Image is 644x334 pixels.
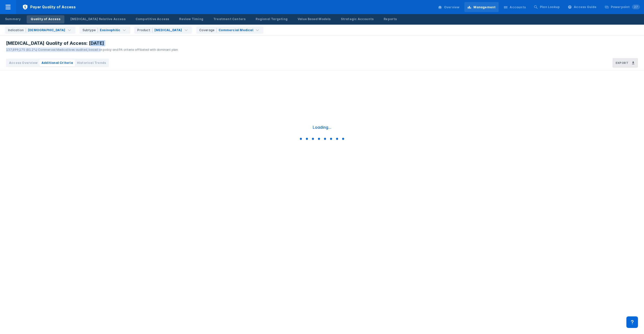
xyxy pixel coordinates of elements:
[256,17,288,21] div: Regional Targeting
[473,5,496,10] div: Management
[137,28,152,32] div: Product
[213,17,246,21] div: Treatment Centers
[252,15,292,23] a: Regional Targeting
[136,17,169,21] div: Competitive Access
[77,61,106,65] span: Historical Trends
[31,17,60,21] div: Quality of Access
[6,40,104,46] span: [MEDICAL_DATA] Quality of Access: [DATE]
[313,125,331,130] div: Loading...
[75,60,108,66] button: Historical Trends
[611,5,640,9] div: Powerpoint
[5,17,21,21] div: Summary
[8,28,26,32] div: Indication
[199,28,217,32] div: Coverage
[154,28,182,32] div: [MEDICAL_DATA]
[27,15,64,23] a: Quality of Access
[70,17,126,21] div: [MEDICAL_DATA] Relative Access
[179,17,203,21] div: Review Timing
[298,17,331,21] div: Value Based Models
[132,15,173,23] a: Competitive Access
[42,61,73,65] span: Additional Criteria
[510,5,526,10] div: Accounts
[337,15,378,23] a: Strategic Accounts
[380,15,401,23] a: Reports
[83,28,98,32] div: Subtype
[341,17,374,21] div: Strategic Accounts
[384,17,397,21] div: Reports
[464,2,499,12] a: Management
[66,15,130,23] a: [MEDICAL_DATA] Relative Access
[100,28,120,32] div: Eosinophilic
[435,2,463,12] a: Overview
[39,60,75,66] button: Additional Criteria
[616,61,628,65] h3: Export
[294,15,335,23] a: Value Based Models
[28,28,65,32] div: [DEMOGRAPHIC_DATA]
[626,316,638,328] div: Contact Support
[574,5,596,9] div: Access Guide
[540,5,560,9] div: Plan Lookup
[175,15,207,23] a: Review Timing
[7,60,39,66] button: Access Overview
[219,28,253,32] div: Commercial Medical
[209,15,250,23] a: Treatment Centers
[632,5,640,9] span: 27
[444,5,460,10] div: Overview
[1,15,25,23] a: Summary
[613,58,638,68] button: Export
[501,2,529,12] a: Accounts
[9,61,37,65] span: Access Overview
[6,48,178,52] div: 137,899,175 (81.2%) Commercial Medical lives audited, based on policy and PA criteria affiliated ...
